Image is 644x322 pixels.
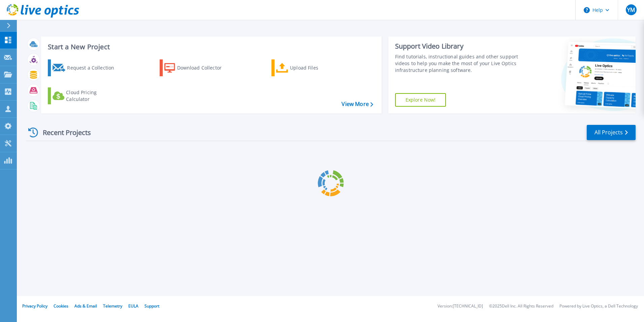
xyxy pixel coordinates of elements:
a: EULA [128,303,138,309]
a: Privacy Policy [22,303,47,309]
div: Recent Projects [26,124,100,141]
a: Support [144,303,159,309]
a: Explore Now! [395,93,446,107]
li: Powered by Live Optics, a Dell Technology [559,304,638,308]
span: YM [627,7,635,12]
a: Request a Collection [48,59,123,76]
a: Cookies [54,303,68,309]
div: Cloud Pricing Calculator [66,89,120,103]
a: Upload Files [271,59,347,76]
li: Version: [TECHNICAL_ID] [438,304,483,308]
a: View More [342,101,373,107]
div: Support Video Library [395,42,521,51]
div: Download Collector [177,61,231,75]
div: Find tutorials, instructional guides and other support videos to help you make the most of your L... [395,53,521,74]
div: Upload Files [290,61,344,75]
h3: Start a New Project [48,43,373,51]
a: All Projects [587,125,636,140]
a: Download Collector [160,59,235,76]
li: © 2025 Dell Inc. All Rights Reserved [489,304,553,308]
div: Request a Collection [67,61,121,75]
a: Ads & Email [74,303,97,309]
a: Cloud Pricing Calculator [48,87,123,104]
a: Telemetry [103,303,122,309]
